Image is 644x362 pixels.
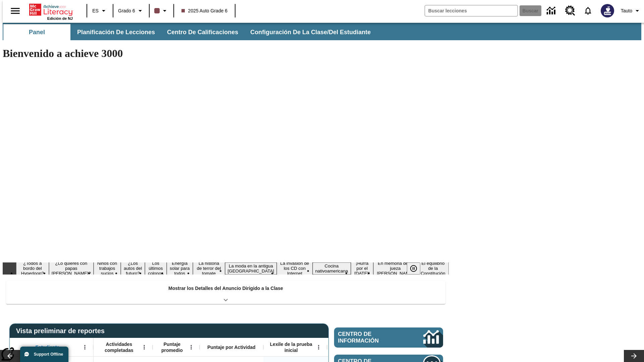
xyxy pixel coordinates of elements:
a: Centro de recursos, Se abrirá en una pestaña nueva. [561,2,579,20]
button: Abrir menú [314,342,324,352]
button: Abrir menú [139,342,149,352]
span: Grado 6 [118,7,135,14]
img: Avatar [601,4,614,17]
button: Diapositiva 10 Cocina nativoamericana [313,262,351,275]
button: Diapositiva 4 ¿Los autos del futuro? [121,260,145,277]
a: Centro de información [543,2,561,20]
button: Pausar [407,262,420,275]
button: Support Offline [20,347,68,362]
div: Portada [29,2,73,20]
button: Centro de calificaciones [162,24,244,40]
button: Diapositiva 7 La historia de terror del tomate [193,260,225,277]
span: Centro de calificaciones [167,28,238,36]
span: Actividades completadas [97,341,141,353]
span: Tauto [621,7,632,14]
h1: Bienvenido a achieve 3000 [3,47,449,60]
button: El color de la clase es café oscuro. Cambiar el color de la clase. [152,5,171,17]
button: Panel [3,24,70,40]
button: Diapositiva 6 Energía solar para todos [167,260,193,277]
span: Puntaje por Actividad [207,344,255,350]
span: Lexile de la prueba inicial [267,341,316,353]
span: Puntaje promedio [156,341,188,353]
div: Subbarra de navegación [3,24,377,40]
a: Notificaciones [579,2,597,19]
button: Abrir el menú lateral [5,1,25,21]
button: Escoja un nuevo avatar [597,2,618,19]
span: Panel [29,28,45,36]
div: Subbarra de navegación [3,23,641,40]
button: Diapositiva 3 Niños con trabajos sucios [94,260,121,277]
span: Centro de información [338,331,401,344]
span: Configuración de la clase/del estudiante [250,28,371,36]
p: Mostrar los Detalles del Anuncio Dirigido a la Clase [168,285,283,292]
span: ES [92,7,99,14]
span: Vista preliminar de reportes [16,327,108,335]
input: Buscar campo [425,5,518,16]
a: Centro de información [334,327,443,348]
div: Mostrar los Detalles del Anuncio Dirigido a la Clase [6,281,445,304]
span: Planificación de lecciones [77,28,155,36]
span: 2025 Auto Grade 6 [181,7,228,14]
button: Diapositiva 2 ¿Lo quieres con papas fritas? [49,260,94,277]
button: Lenguaje: ES, Selecciona un idioma [89,5,111,17]
button: Planificación de lecciones [72,24,160,40]
button: Abrir menú [80,342,90,352]
button: Diapositiva 5 Los últimos colonos [145,260,166,277]
span: Support Offline [34,352,63,357]
button: Perfil/Configuración [618,5,644,17]
a: Portada [29,3,73,16]
span: Estudiante [36,344,60,350]
button: Diapositiva 1 ¿Todos a bordo del Hyperloop? [16,260,49,277]
span: Edición de NJ [47,16,73,20]
button: Abrir menú [186,342,196,352]
button: Diapositiva 8 La moda en la antigua Roma [225,262,277,275]
button: Diapositiva 13 El equilibrio de la Constitución [417,260,449,277]
button: Configuración de la clase/del estudiante [245,24,376,40]
button: Diapositiva 11 ¡Hurra por el Día de la Constitución! [351,260,374,277]
button: Diapositiva 12 En memoria de la jueza O'Connor [373,260,417,277]
button: Carrusel de lecciones, seguir [624,350,644,362]
div: Pausar [407,262,427,275]
button: Diapositiva 9 La invasión de los CD con Internet [277,260,312,277]
button: Grado: Grado 6, Elige un grado [115,5,147,17]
